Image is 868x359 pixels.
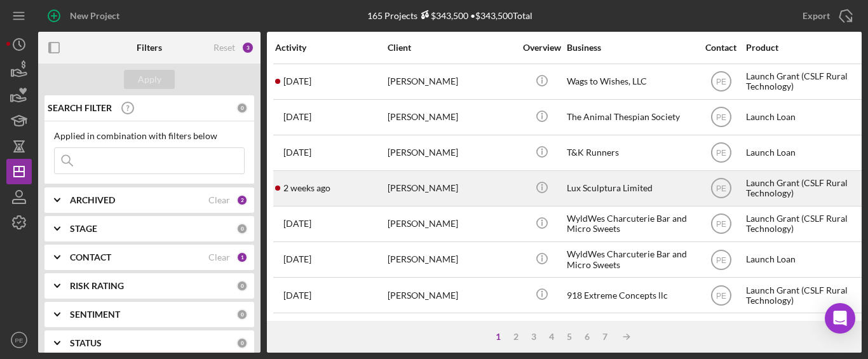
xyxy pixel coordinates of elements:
[567,207,694,241] div: WyldWes Charcuterie Bar and Micro Sweets
[283,254,311,264] time: 2025-08-26 18:30
[388,100,515,134] div: [PERSON_NAME]
[241,41,254,54] div: 3
[825,303,855,334] div: Open Intercom Messenger
[388,43,515,53] div: Client
[283,290,311,301] time: 2025-08-22 19:16
[388,314,515,348] div: [PERSON_NAME]
[596,332,614,342] div: 7
[48,103,112,113] b: SEARCH FILTER
[715,255,726,264] text: PE
[70,3,119,29] div: New Project
[489,332,507,342] div: 1
[578,332,596,342] div: 6
[388,172,515,205] div: [PERSON_NAME]
[214,43,235,53] div: Reset
[138,70,161,89] div: Apply
[283,112,311,122] time: 2025-09-10 18:40
[417,10,468,21] div: $343,500
[567,172,694,205] div: Lux Sculptura Limited
[518,43,566,53] div: Overview
[543,332,560,342] div: 4
[70,281,124,291] b: RISK RATING
[236,102,248,114] div: 0
[70,338,102,348] b: STATUS
[388,136,515,170] div: [PERSON_NAME]
[236,280,248,292] div: 0
[715,149,726,158] text: PE
[567,136,694,170] div: T&K Runners
[388,207,515,241] div: [PERSON_NAME]
[283,76,311,86] time: 2025-09-14 19:33
[70,224,97,234] b: STAGE
[283,183,330,193] time: 2025-09-04 21:52
[236,337,248,349] div: 0
[70,195,115,205] b: ARCHIVED
[208,252,230,262] div: Clear
[567,278,694,312] div: 918 Extreme Concepts llc
[715,291,726,300] text: PE
[236,223,248,234] div: 0
[6,327,32,353] button: PE
[137,43,162,53] b: Filters
[208,195,230,205] div: Clear
[803,3,830,29] div: Export
[567,243,694,276] div: WyldWes Charcuterie Bar and Micro Sweets
[567,100,694,134] div: The Animal Thespian Society
[15,337,24,344] text: PE
[507,332,525,342] div: 2
[236,194,248,206] div: 2
[70,252,111,262] b: CONTACT
[275,43,386,53] div: Activity
[38,3,132,29] button: New Project
[715,113,726,122] text: PE
[236,309,248,320] div: 0
[697,43,745,53] div: Contact
[54,131,245,141] div: Applied in combination with filters below
[715,184,726,193] text: PE
[715,220,726,229] text: PE
[388,278,515,312] div: [PERSON_NAME]
[70,309,120,320] b: SENTIMENT
[124,70,175,89] button: Apply
[525,332,543,342] div: 3
[236,252,248,263] div: 1
[560,332,578,342] div: 5
[567,65,694,98] div: Wags to Wishes, LLC
[283,147,311,158] time: 2025-09-10 17:49
[388,243,515,276] div: [PERSON_NAME]
[567,314,694,348] div: Proficient Transportation Inc
[715,78,726,86] text: PE
[790,3,862,29] button: Export
[567,43,694,53] div: Business
[367,10,532,21] div: 165 Projects • $343,500 Total
[388,65,515,98] div: [PERSON_NAME]
[283,219,311,229] time: 2025-08-26 18:40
